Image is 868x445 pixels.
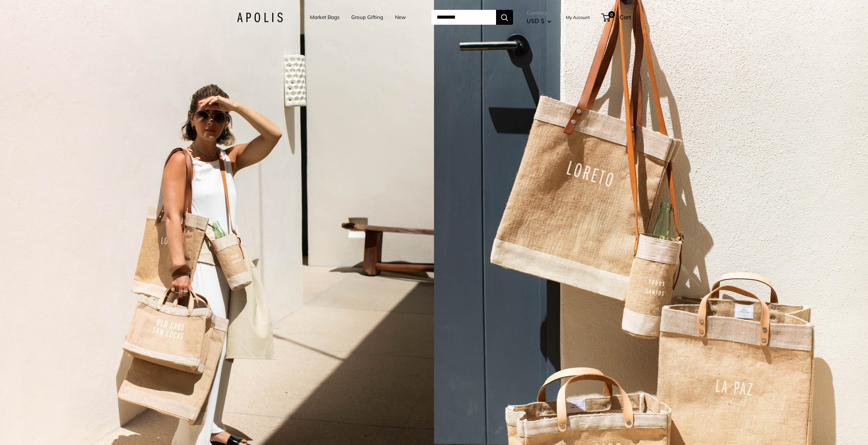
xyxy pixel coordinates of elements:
input: Search... [431,10,496,25]
a: New [395,13,406,22]
a: 0 Cart [602,12,631,23]
button: Search [496,10,513,25]
img: Apolis [237,13,283,22]
span: 0 [608,11,615,18]
span: USD $ [527,17,544,24]
button: USD $ [527,16,551,26]
a: Group Gifting [351,13,383,22]
a: My Account [566,13,590,21]
a: Market Bags [310,13,339,22]
span: Currency [527,8,551,18]
span: Cart [619,14,631,21]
